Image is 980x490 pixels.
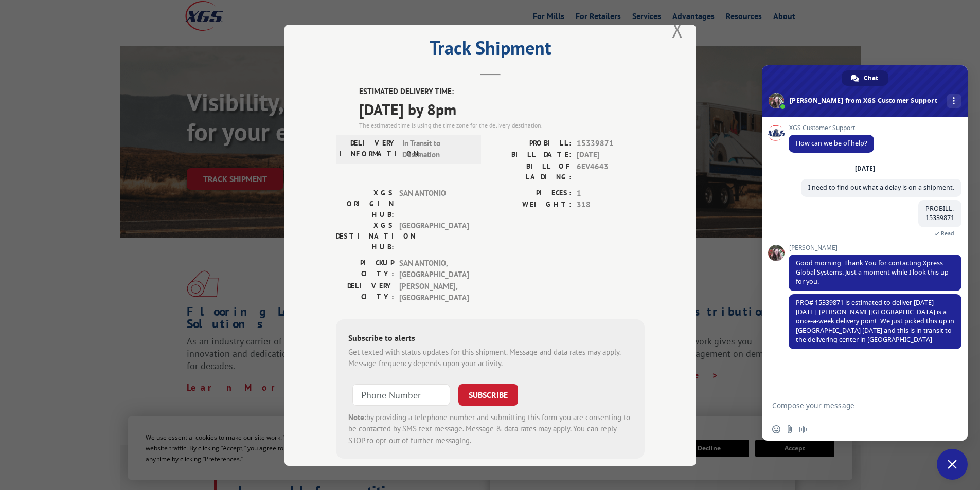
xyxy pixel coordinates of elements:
[937,449,968,480] div: Close chat
[336,41,645,60] h2: Track Shipment
[490,199,572,211] label: WEIGHT:
[348,331,632,346] div: Subscribe to alerts
[577,199,645,211] span: 318
[672,16,683,43] button: Close modal
[789,124,874,132] span: XGS Customer Support
[348,411,632,446] div: by providing a telephone number and submitting this form you are consenting to be contacted by SM...
[336,187,394,220] label: XGS ORIGIN HUB:
[772,425,780,433] span: Insert an emoji
[336,257,394,280] label: PICKUP CITY:
[786,425,794,433] span: Send a file
[796,298,954,344] span: PRO# 15339871 is estimated to deliver [DATE][DATE]. [PERSON_NAME][GEOGRAPHIC_DATA] is a once-a-we...
[348,412,366,422] strong: Note:
[772,401,935,410] textarea: Compose your message...
[490,187,572,199] label: PIECES:
[789,244,961,251] span: [PERSON_NAME]
[399,220,469,252] span: [GEOGRAPHIC_DATA]
[577,137,645,149] span: 15339871
[339,137,397,160] label: DELIVERY INFORMATION:
[359,86,645,98] label: ESTIMATED DELIVERY TIME:
[359,97,645,120] span: [DATE] by 8pm
[402,137,472,160] span: In Transit to Destination
[359,120,645,130] div: The estimated time is using the time zone for the delivery destination.
[577,149,645,161] span: [DATE]
[796,139,867,148] span: How can we be of help?
[855,166,875,172] div: [DATE]
[577,160,645,182] span: 6EV4643
[808,183,954,192] span: I need to find out what a delay is on a shipment.
[941,230,954,237] span: Read
[336,220,394,252] label: XGS DESTINATION HUB:
[348,346,632,369] div: Get texted with status updates for this shipment. Message and data rates may apply. Message frequ...
[796,259,949,286] span: Good morning. Thank You for contacting Xpress Global Systems. Just a moment while I look this up ...
[842,70,888,86] div: Chat
[399,257,469,280] span: SAN ANTONIO , [GEOGRAPHIC_DATA]
[577,187,645,199] span: 1
[864,70,878,86] span: Chat
[490,160,572,182] label: BILL OF LADING:
[458,384,518,405] button: SUBSCRIBE
[925,204,954,222] span: PROBILL: 15339871
[352,384,450,405] input: Phone Number
[947,94,961,108] div: More channels
[490,149,572,161] label: BILL DATE:
[490,137,572,149] label: PROBILL:
[399,187,469,220] span: SAN ANTONIO
[399,280,469,303] span: [PERSON_NAME] , [GEOGRAPHIC_DATA]
[799,425,807,433] span: Audio message
[336,280,394,303] label: DELIVERY CITY:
